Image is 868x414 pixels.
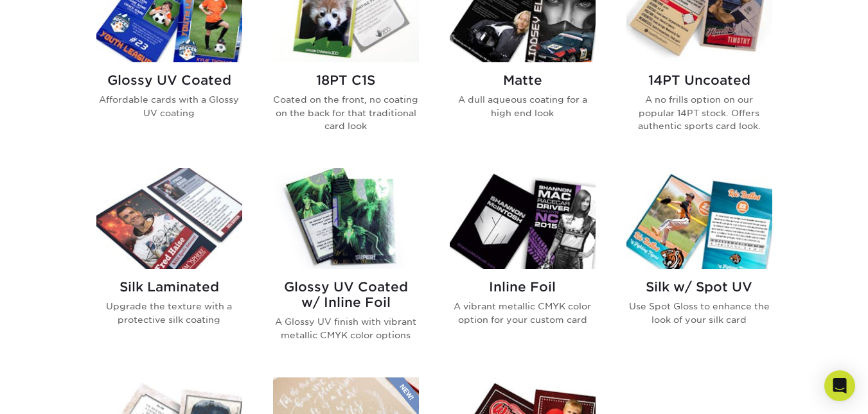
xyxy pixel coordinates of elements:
a: Silk Laminated Trading Cards Silk Laminated Upgrade the texture with a protective silk coating [96,168,242,362]
p: Use Spot Gloss to enhance the look of your silk card [626,300,772,326]
a: Glossy UV Coated w/ Inline Foil Trading Cards Glossy UV Coated w/ Inline Foil A Glossy UV finish ... [273,168,419,362]
p: A Glossy UV finish with vibrant metallic CMYK color options [273,315,419,341]
p: Coated on the front, no coating on the back for that traditional card look [273,93,419,132]
p: A vibrant metallic CMYK color option for your custom card [450,300,596,326]
h2: Glossy UV Coated w/ Inline Foil [273,279,419,310]
img: Silk w/ Spot UV Trading Cards [626,168,772,269]
h2: Silk w/ Spot UV [626,279,772,295]
p: Affordable cards with a Glossy UV coating [96,93,242,119]
div: Open Intercom Messenger [824,370,855,401]
img: Silk Laminated Trading Cards [96,168,242,269]
h2: 14PT Uncoated [626,73,772,88]
a: Silk w/ Spot UV Trading Cards Silk w/ Spot UV Use Spot Gloss to enhance the look of your silk card [626,168,772,362]
h2: Inline Foil [450,279,596,295]
p: A no frills option on our popular 14PT stock. Offers authentic sports card look. [626,93,772,132]
h2: 18PT C1S [273,73,419,88]
p: Upgrade the texture with a protective silk coating [96,300,242,326]
p: A dull aqueous coating for a high end look [450,93,596,119]
h2: Silk Laminated [96,279,242,295]
h2: Glossy UV Coated [96,73,242,88]
img: Inline Foil Trading Cards [450,168,596,269]
h2: Matte [450,73,596,88]
a: Inline Foil Trading Cards Inline Foil A vibrant metallic CMYK color option for your custom card [450,168,596,362]
img: Glossy UV Coated w/ Inline Foil Trading Cards [273,168,419,269]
